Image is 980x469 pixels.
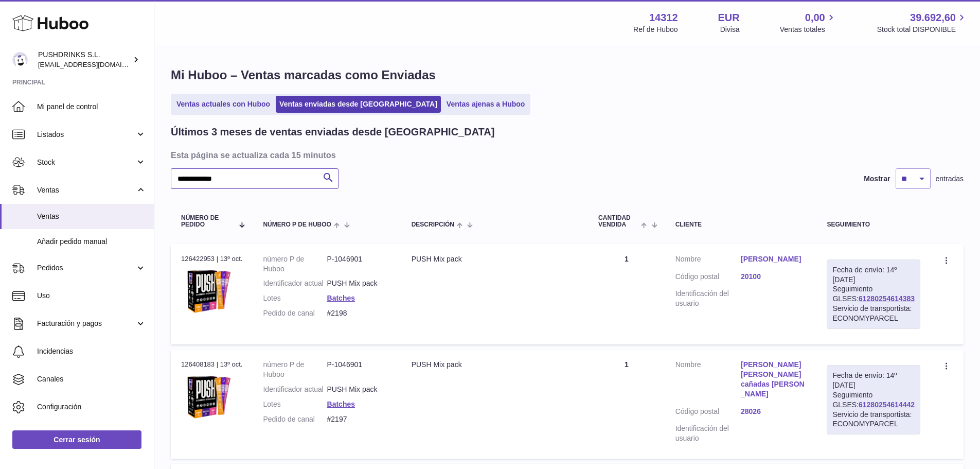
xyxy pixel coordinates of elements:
[181,267,233,316] img: 143121750924561.png
[327,254,391,274] dd: P-1046901
[741,254,806,264] a: [PERSON_NAME]
[263,308,327,318] dt: Pedido de canal
[181,373,233,422] img: 143121750924561.png
[720,25,740,34] div: Divisa
[171,125,494,139] h2: Últimos 3 meses de ventas enviadas desde [GEOGRAPHIC_DATA]
[327,385,391,394] dd: PUSH Mix pack
[171,67,964,83] h1: Mi Huboo – Ventas marcadas como Enviadas
[859,294,915,303] a: 61280254614383
[443,96,529,113] a: Ventas ajenas a Huboo
[327,400,355,408] a: Batches
[780,11,837,34] a: 0,00 Ventas totales
[37,102,146,112] span: Mi panel de control
[327,294,355,302] a: Batches
[588,244,665,344] td: 1
[37,130,135,140] span: Listados
[181,215,234,228] span: Número de pedido
[832,304,915,323] div: Servicio de transportista: ECONOMYPARCEL
[859,401,915,409] a: 61280254614442
[780,25,837,34] span: Ventas totales
[649,11,678,25] strong: 14312
[675,221,807,228] div: Cliente
[827,365,920,435] div: Seguimiento GLSES:
[588,350,665,459] td: 1
[327,279,391,288] dd: PUSH Mix pack
[12,52,28,67] img: internalAdmin-14312@internal.huboo.com
[263,293,327,303] dt: Lotes
[412,254,578,264] div: PUSH Mix pack
[173,96,274,113] a: Ventas actuales con Huboo
[675,272,741,284] dt: Código postal
[832,410,915,429] div: Servicio de transportista: ECONOMYPARCEL
[37,212,146,221] span: Ventas
[877,25,968,34] span: Stock total DISPONIBLE
[263,279,327,288] dt: Identificador actual
[832,371,915,390] div: Fecha de envío: 14º [DATE]
[412,360,578,370] div: PUSH Mix pack
[675,254,741,267] dt: Nombre
[675,360,741,402] dt: Nombre
[37,319,135,328] span: Facturación y pagos
[38,60,151,68] span: [EMAIL_ADDRESS][DOMAIN_NAME]
[37,374,146,384] span: Canales
[327,414,391,424] dd: #2197
[171,149,961,161] h3: Esta página se actualiza cada 15 minutos
[37,402,146,412] span: Configuración
[37,291,146,301] span: Uso
[864,174,890,184] label: Mostrar
[718,11,740,25] strong: EUR
[37,237,146,247] span: Añadir pedido manual
[181,254,242,264] div: 126422953 | 13º oct.
[827,221,920,228] div: Seguimiento
[37,185,135,195] span: Ventas
[37,346,146,356] span: Incidencias
[412,221,454,228] span: Descripción
[263,385,327,394] dt: Identificador actual
[936,174,964,184] span: entradas
[263,399,327,409] dt: Lotes
[327,308,391,318] dd: #2198
[675,424,741,443] dt: Identificación del usuario
[805,11,825,25] span: 0,00
[832,265,915,285] div: Fecha de envío: 14º [DATE]
[598,215,638,228] span: Cantidad vendida
[327,360,391,379] dd: P-1046901
[741,360,806,399] a: [PERSON_NAME] [PERSON_NAME] cañadas [PERSON_NAME]
[263,360,327,379] dt: número P de Huboo
[181,360,242,369] div: 126408183 | 13º oct.
[910,11,956,25] span: 39.692,60
[276,96,441,113] a: Ventas enviadas desde [GEOGRAPHIC_DATA]
[263,414,327,424] dt: Pedido de canal
[877,11,968,34] a: 39.692,60 Stock total DISPONIBLE
[827,259,920,329] div: Seguimiento GLSES:
[675,289,741,308] dt: Identificación del usuario
[263,221,331,228] span: número P de Huboo
[12,430,141,449] a: Cerrar sesión
[37,263,135,273] span: Pedidos
[741,407,806,416] a: 28026
[633,25,678,34] div: Ref de Huboo
[263,254,327,274] dt: número P de Huboo
[675,407,741,419] dt: Código postal
[38,50,131,70] div: PUSHDRINKS S.L.
[741,272,806,282] a: 20100
[37,158,135,167] span: Stock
